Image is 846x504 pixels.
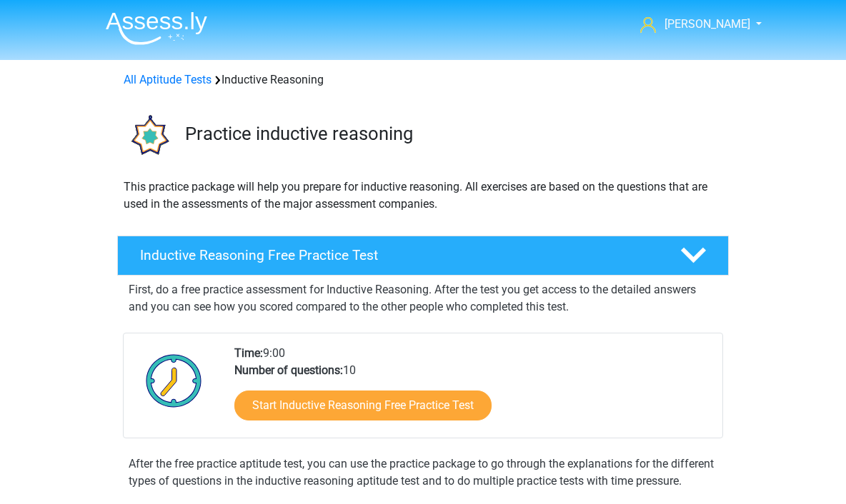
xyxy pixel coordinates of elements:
[129,281,717,316] p: First, do a free practice assessment for Inductive Reasoning. After the test you get access to th...
[138,345,210,416] img: Clock
[124,73,211,86] a: All Aptitude Tests
[111,236,735,276] a: Inductive Reasoning Free Practice Test
[118,71,728,89] div: Inductive Reasoning
[224,345,722,438] div: 9:00 10
[234,363,343,377] b: Number of questions:
[634,16,752,33] a: [PERSON_NAME]
[118,106,179,166] img: inductive reasoning
[665,17,750,31] span: [PERSON_NAME]
[185,123,717,145] h3: Practice inductive reasoning
[123,455,723,490] div: After the free practice aptitude test, you can use the practice package to go through the explana...
[106,11,207,45] img: Assessly
[234,390,492,420] a: Start Inductive Reasoning Free Practice Test
[140,247,657,263] h4: Inductive Reasoning Free Practice Test
[234,346,263,360] b: Time:
[124,178,722,213] p: This practice package will help you prepare for inductive reasoning. All exercises are based on t...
